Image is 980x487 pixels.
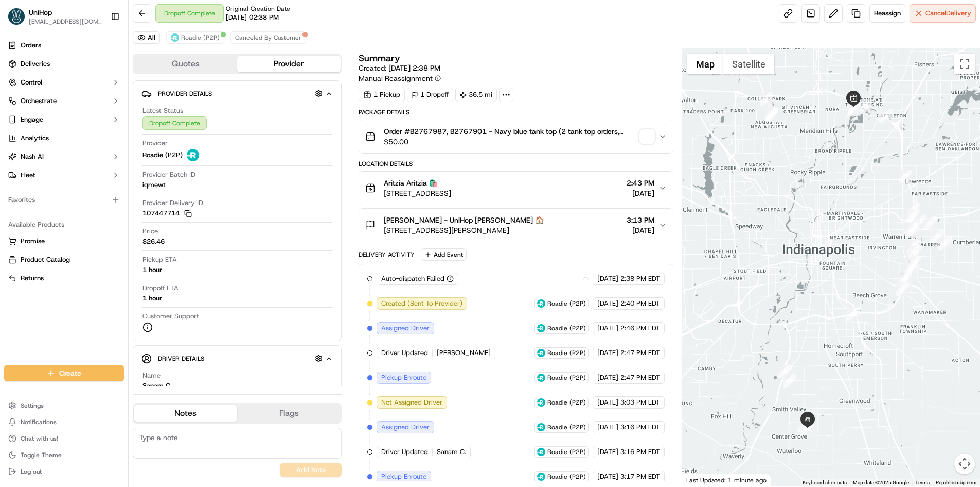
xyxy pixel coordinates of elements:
button: Order #B2767987, B2767901 - Navy blue tank top (2 tank top orders, different sizes)$50.00 [359,120,672,153]
span: [DATE] [597,373,618,382]
button: Provider Details [141,85,333,102]
span: Driver Details [158,355,204,363]
button: CancelDelivery [910,4,976,23]
span: Knowledge Base [21,149,79,160]
a: Promise [8,237,120,246]
img: Nash [10,10,31,31]
div: 1 Dropoff [407,88,453,102]
button: Settings [4,398,124,413]
span: Roadie (P2P) [547,324,586,332]
span: Provider Details [158,90,212,98]
span: Latest Status [142,106,183,115]
button: [EMAIL_ADDRESS][DOMAIN_NAME] [29,18,102,26]
button: Provider [237,56,341,72]
a: 📗Knowledge Base [6,145,83,164]
span: [DATE] [597,472,618,481]
div: Delivery Activity [359,250,415,259]
div: 20 [904,222,918,236]
span: [DATE] [597,324,618,333]
button: Canceled By Customer [230,31,306,44]
span: 3:03 PM EDT [620,398,660,407]
span: Price [142,227,158,236]
button: Create [4,365,124,381]
button: Manual Reassignment [359,73,441,83]
div: 7 [760,92,773,106]
button: Show street map [687,54,723,74]
span: Order #B2767987, B2767901 - Navy blue tank top (2 tank top orders, different sizes) [384,126,635,137]
span: Notifications [21,418,57,426]
img: roadie-logo-v2.jpg [537,374,545,382]
span: [DATE] [597,299,618,308]
input: Got a question? Start typing here... [27,66,185,77]
button: Orchestrate [4,93,124,109]
span: [DATE] [627,225,654,236]
span: Returns [21,274,44,283]
div: 1 [938,237,952,250]
button: Notes [134,405,237,422]
button: Notifications [4,415,124,429]
span: Pickup Enroute [381,472,426,481]
div: 1 hour [142,294,162,303]
button: Flags [237,405,341,422]
div: 💻 [87,150,95,159]
span: [PERSON_NAME] [437,348,491,358]
button: Chat with us! [4,431,124,446]
span: Assigned Driver [381,324,430,333]
button: Show satellite imagery [723,54,774,74]
img: 1736555255976-a54dd68f-1ca7-489b-9aae-adbdc363a1c4 [10,98,29,117]
span: [DATE] 2:38 PM [388,63,440,73]
span: Map data ©2025 Google [853,480,909,485]
div: 27 [896,282,909,296]
a: Terms (opens in new tab) [915,480,930,485]
div: 21 [905,225,919,238]
span: iqmewt [142,180,166,190]
span: 2:47 PM EDT [620,373,660,382]
div: 23 [908,245,922,259]
button: Log out [4,464,124,479]
span: Nash AI [21,152,44,161]
span: Roadie (P2P) [547,398,586,407]
button: 107447714 [142,209,192,218]
a: Open this area in Google Maps (opens a new window) [685,473,719,486]
span: $50.00 [384,137,635,147]
span: Pickup ETA [142,255,177,264]
span: Create [59,368,81,378]
span: Reassign [874,9,901,18]
button: Toggle fullscreen view [954,54,975,74]
span: Analytics [21,133,49,143]
span: [STREET_ADDRESS][PERSON_NAME] [384,225,544,236]
div: 18 [907,203,920,216]
div: 16 [878,110,892,123]
a: Returns [8,274,120,283]
span: Engage [21,115,43,124]
img: roadie-logo-v2.jpg [537,423,545,431]
button: UniHop [29,7,52,18]
span: Roadie (P2P) [547,299,586,308]
span: Roadie (P2P) [547,349,586,357]
div: 15 [859,99,872,112]
span: [DATE] [597,447,618,457]
div: 26 [898,272,912,286]
a: Report a map error [936,480,977,485]
div: 3 [923,216,937,230]
span: Promise [21,237,45,246]
p: Welcome 👋 [10,41,187,58]
img: roadie-logo-v2.jpg [537,324,545,332]
div: Start new chat [35,98,169,109]
button: [PERSON_NAME] - UniHop [PERSON_NAME] 🏠[STREET_ADDRESS][PERSON_NAME]3:13 PM[DATE] [359,209,672,242]
div: Favorites [4,192,124,208]
div: 📗 [10,150,19,159]
span: [DATE] [627,188,654,198]
span: 2:43 PM [627,178,654,188]
span: Orchestrate [21,96,57,106]
span: Not Assigned Driver [381,398,442,407]
button: Add Event [421,248,467,261]
span: Name [142,371,161,380]
span: Product Catalog [21,255,70,264]
a: 💻API Documentation [83,145,169,164]
div: 32 [797,419,811,432]
div: Sanam C. [142,381,172,391]
button: Toggle Theme [4,448,124,462]
span: 2:47 PM EDT [620,348,660,358]
img: roadie-logo-v2.jpg [171,33,179,42]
